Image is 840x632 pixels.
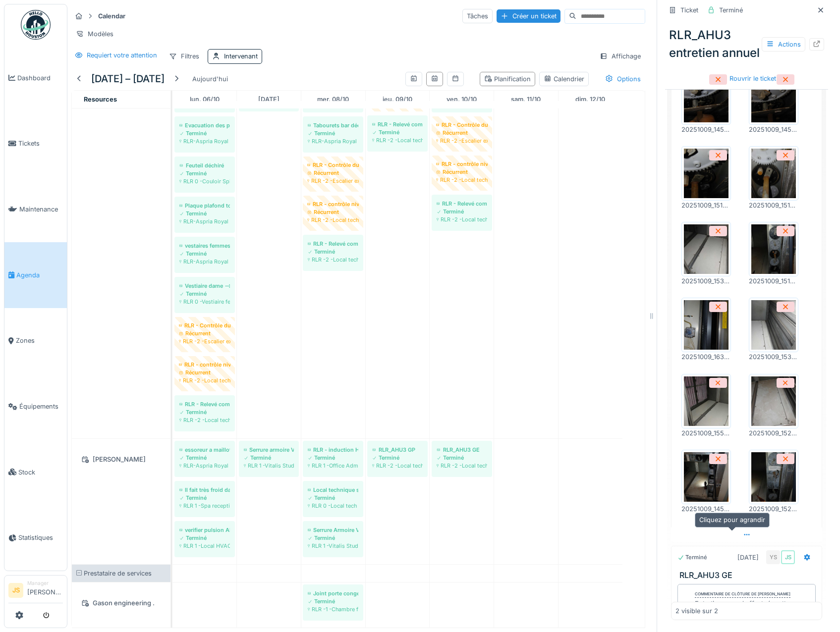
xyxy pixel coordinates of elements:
div: Récurrent [307,208,359,216]
div: RLR -2 -Escalier externe Local technique [307,177,359,185]
span: Agenda [16,270,63,280]
span: Stock [18,468,63,477]
div: Il fait très froid dans les locaux du Spa - toute la journée du [DATE] et le chauffage ne semble ... [179,486,230,494]
div: Manager [27,579,63,587]
div: RLR 1 -Vitalis Studio [308,542,358,550]
div: JS [781,550,795,564]
a: 7 octobre 2025 [256,93,282,106]
div: 20251009_145541.jpg [681,125,731,134]
a: JS Manager[PERSON_NAME] [8,579,63,603]
div: Terminé [179,534,230,542]
div: RLR 1 -Local HVAC Energy [179,542,230,550]
div: RLR - Contrôle du niveau de chlore et acide [179,321,230,329]
div: YS [766,550,780,564]
div: Commentaire de clôture de [PERSON_NAME] [695,591,790,598]
div: Terminé [244,454,294,462]
div: [DATE] [737,553,759,562]
a: Équipements [4,373,67,439]
span: Dashboard [17,73,63,83]
a: 10 octobre 2025 [444,93,479,106]
div: Tabourets bar déchiré [308,121,358,129]
div: RLR_AHU3 entretien annuel [665,22,828,66]
span: Prestataire de services [84,570,152,577]
div: vestaires femmes - brosses à cheveux beige tombées dans le trou à sèche cheveux (membre 20096704) [179,242,230,250]
a: Agenda [4,242,67,308]
div: RLR 0 -Local tech [GEOGRAPHIC_DATA] [308,502,358,510]
div: Modèles [71,27,118,41]
div: Calendrier [544,74,584,84]
div: RLR -2 -Local technique Piscine HVAC [372,136,423,144]
strong: Calendar [94,11,129,21]
div: Terminé [308,248,358,256]
div: RLR-Aspria Royal La Rasante Etage 0 [179,137,230,145]
div: Evacuation des poubelles Terrains de tennis 5, 6, 7 [179,121,230,129]
div: RLR -2 -Local technique Piscine HVAC [179,416,230,424]
img: jf4okmwq551eau7apy3j9ni5a6rl [751,376,796,426]
div: Terminé [308,454,358,462]
div: RLR 1 -Vitalis Studio [244,462,294,470]
img: Badge_color-CXgf-gQk.svg [21,10,51,40]
div: Plaque plafond tombée [179,202,230,210]
div: RLR -2 -Local technique Piscine HVAC [437,215,487,223]
img: 0i3mt4ejz12pvc3tlhw62v3bu003 [751,224,796,274]
div: Terminé [372,454,423,462]
a: Dashboard [4,45,67,111]
div: Récurrent [179,329,230,337]
div: RLR-Aspria Royal La Rasante Etage 0 [308,137,358,145]
div: Terminé [179,210,230,217]
div: 20251009_153235.jpg [749,352,798,362]
div: Tâches [462,9,493,23]
div: RLR - Relevé compteur jacuzzi [179,400,230,408]
div: 20251009_155202.jpg [681,428,731,438]
div: verifier pulsion AHU 8 courroie? [179,526,230,534]
div: Terminé [372,128,423,136]
div: RLR 0 -Vestiaire femme [179,298,230,306]
div: RLR -2 -Escalier externe Local technique [179,337,230,345]
div: Récurrent [179,369,230,376]
span: Zones [16,336,63,345]
a: Stock [4,439,67,505]
div: 20251009_153231.jpg [681,276,731,286]
div: Rouvrir le ticket [714,72,780,85]
div: Terminé [179,290,230,298]
div: RLR -1 -Chambre froide négative [308,605,358,613]
div: Actions [762,37,805,52]
div: RLR-Aspria Royal La Rasante Etage 0 [179,258,230,265]
div: 20251009_163642.jpg [681,352,731,362]
a: 12 octobre 2025 [573,93,608,106]
div: 20251009_145533.jpg [681,504,731,514]
div: Terminé [437,208,487,215]
div: Options [601,72,645,86]
div: Affichage [595,49,645,63]
a: Maintenance [4,176,67,242]
div: essoreur a maillot dans les vestiaires hommes [179,446,230,454]
div: RLR -2 -Local technique Piscine HVAC [308,256,358,263]
div: RLR - Contrôle du niveau de chlore et acide [436,121,488,129]
div: RLR-Aspria Royal La Rasante Etage 0 [179,462,230,470]
div: RLR -2 -Escalier externe Local technique [436,137,488,145]
div: Terminé [677,553,707,562]
div: RLR - contrôle niveau bac tampon [436,160,488,168]
div: Ticket [680,5,698,15]
div: RLR -2 -Local technique Piscine HVAC [179,376,230,384]
div: RLR -2 -Local technique Piscine HVAC [307,216,359,224]
div: RLR -2 -Local technique Piscine HVAC [437,462,487,470]
div: Terminé [308,129,358,137]
img: lq61z4a9vc39bzh98z7zpd8syy06 [684,300,728,350]
div: Récurrent [436,129,488,137]
div: 20251009_152841.jpg [749,428,798,438]
div: 20251009_152750.jpg [749,504,798,514]
div: RLR-Aspria Royal La Rasante Etage 0 [179,217,230,225]
a: 11 octobre 2025 [508,93,543,106]
div: RLR - Relevé compteur jacuzzi [308,240,358,248]
span: Équipements [19,402,63,411]
div: RLR - contrôle niveau bac tampon [179,361,230,369]
a: Zones [4,308,67,374]
div: 20251009_151831.jpg [749,201,798,210]
img: fzp8xb666ywtx3nrdv6fe3vfcgva [684,452,728,502]
div: Aujourd'hui [188,72,232,86]
div: Serrure armoire Vitalis [244,446,294,454]
div: Requiert votre attention [87,51,157,60]
div: Planification [484,74,531,84]
img: to2uaxlw43brub1brhdjlph7j4nw [751,300,796,350]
